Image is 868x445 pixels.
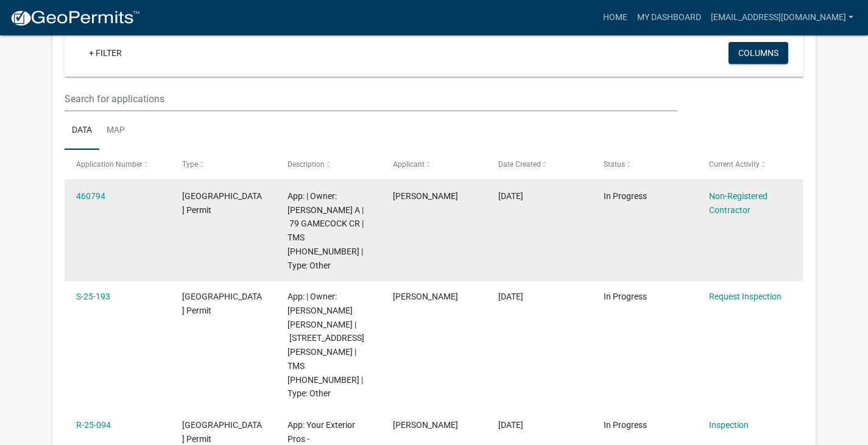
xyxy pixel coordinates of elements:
[393,292,458,301] span: Ray Hoover
[393,160,425,169] span: Applicant
[76,191,105,201] a: 460794
[709,160,760,169] span: Current Activity
[381,150,487,179] datatable-header-cell: Applicant
[697,150,803,179] datatable-header-cell: Current Activity
[276,150,381,179] datatable-header-cell: Description
[65,111,99,150] a: Data
[598,6,632,29] a: Home
[604,420,647,430] span: In Progress
[729,42,788,64] button: Columns
[182,292,262,315] span: Jasper County Building Permit
[99,111,132,150] a: Map
[76,160,143,169] span: Application Number
[288,160,325,169] span: Description
[182,420,262,444] span: Jasper County Building Permit
[709,191,767,215] a: Non-Registered Contractor
[65,150,170,179] datatable-header-cell: Application Number
[604,160,625,169] span: Status
[182,160,198,169] span: Type
[498,191,523,201] span: 08/07/2025
[487,150,592,179] datatable-header-cell: Date Created
[709,292,782,301] a: Request Inspection
[393,420,458,430] span: Ray Hoover
[76,420,111,430] a: R-25-094
[393,191,458,201] span: Ray Hoover
[604,292,647,301] span: In Progress
[170,150,275,179] datatable-header-cell: Type
[76,292,110,301] a: S-25-193
[632,6,706,29] a: My Dashboard
[706,6,858,29] a: [EMAIL_ADDRESS][DOMAIN_NAME]
[498,420,523,430] span: 02/19/2025
[709,420,749,430] a: Inspection
[288,292,364,398] span: App: | Owner: HERRING JOHN THOMAS | 207 OAK HILL RD | TMS 062-45-00-027 | Type: Other
[592,150,697,179] datatable-header-cell: Status
[498,292,523,301] span: 04/22/2025
[288,191,364,270] span: App: | Owner: DICKSON MONA A | 79 GAMECOCK CR | TMS 063-07-00-005 | Type: Other
[604,191,647,201] span: In Progress
[79,42,132,64] a: + Filter
[498,160,541,169] span: Date Created
[65,86,677,111] input: Search for applications
[182,191,262,215] span: Jasper County Building Permit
